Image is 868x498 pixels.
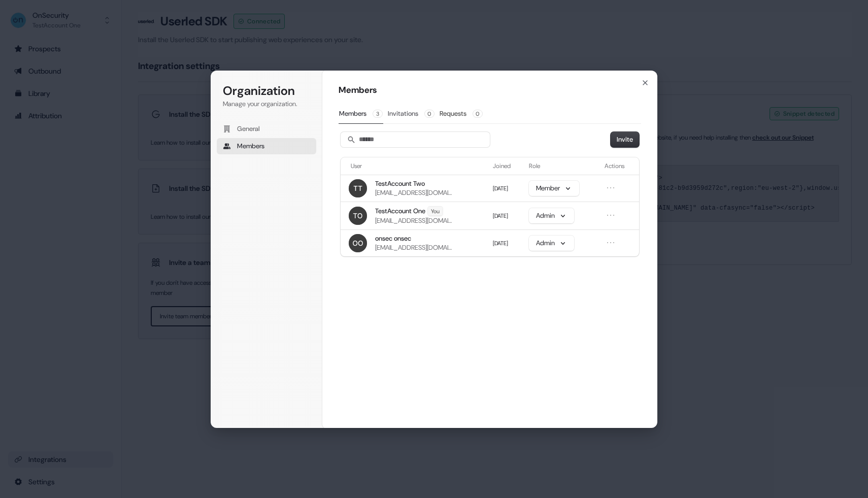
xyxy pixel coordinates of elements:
[605,237,617,249] button: Open menu
[375,188,455,197] span: [EMAIL_ADDRESS][DOMAIN_NAME]
[341,132,490,147] input: Search
[217,138,316,154] button: Members
[237,142,264,151] span: Members
[493,185,508,192] span: [DATE]
[600,157,639,175] th: Actions
[373,110,383,118] span: 3
[223,99,310,109] p: Manage your organization.
[375,234,411,243] span: onsec onsec
[493,240,508,247] span: [DATE]
[349,234,367,252] img: onsec onsec
[237,124,260,134] span: General
[489,157,525,175] th: Joined
[424,110,435,118] span: 0
[428,207,443,216] span: You
[217,121,316,137] button: General
[525,157,600,175] th: Role
[611,132,639,147] button: Invite
[341,157,489,175] th: User
[605,182,617,194] button: Open menu
[223,83,310,99] h1: Organization
[439,104,483,123] button: Requests
[473,110,483,118] span: 0
[493,212,508,219] span: [DATE]
[529,181,579,196] button: Member
[339,84,641,96] h1: Members
[387,104,435,123] button: Invitations
[375,207,425,216] span: TestAccount One
[349,207,367,225] img: TestAccount One
[375,216,455,225] span: [EMAIL_ADDRESS][DOMAIN_NAME]
[349,179,367,197] img: TestAccount Two
[375,243,455,252] span: [EMAIL_ADDRESS][DOMAIN_NAME]
[529,208,574,223] button: Admin
[529,236,574,251] button: Admin
[605,209,617,221] button: Open menu
[339,104,383,124] button: Members
[375,179,425,188] span: TestAccount Two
